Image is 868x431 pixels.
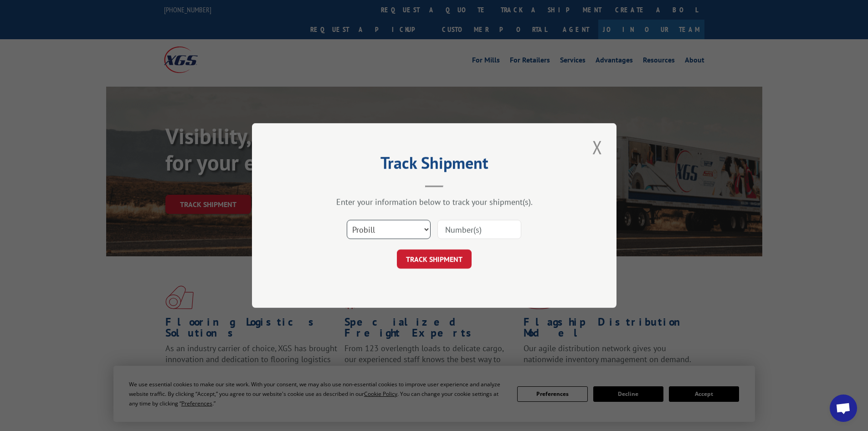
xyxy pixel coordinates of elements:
h2: Track Shipment [298,156,571,174]
button: Close modal [590,135,605,160]
a: Open chat [830,395,857,422]
div: Enter your information below to track your shipment(s). [298,197,571,207]
button: TRACK SHIPMENT [397,249,472,269]
input: Number(s) [437,220,521,239]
